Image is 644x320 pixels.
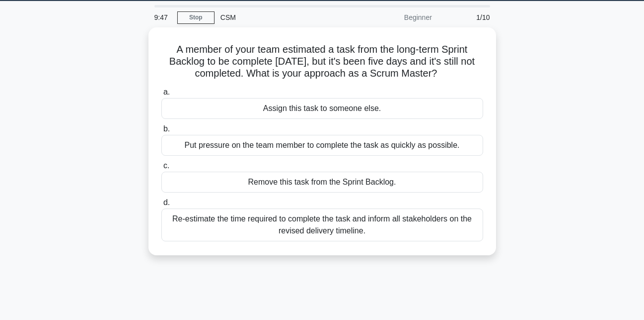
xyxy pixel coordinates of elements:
[215,7,351,27] div: CSM
[163,88,170,96] span: a.
[438,7,496,27] div: 1/10
[160,43,484,80] h5: A member of your team estimated a task from the long-term Sprint Backlog to be complete [DATE], b...
[148,7,177,27] div: 9:47
[351,7,438,27] div: Beginner
[161,209,483,241] div: Re-estimate the time required to complete the task and inform all stakeholders on the revised del...
[177,11,215,24] a: Stop
[161,135,483,156] div: Put pressure on the team member to complete the task as quickly as possible.
[163,124,170,133] span: b.
[163,198,170,207] span: d.
[161,98,483,119] div: Assign this task to someone else.
[163,161,169,170] span: c.
[161,172,483,193] div: Remove this task from the Sprint Backlog.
